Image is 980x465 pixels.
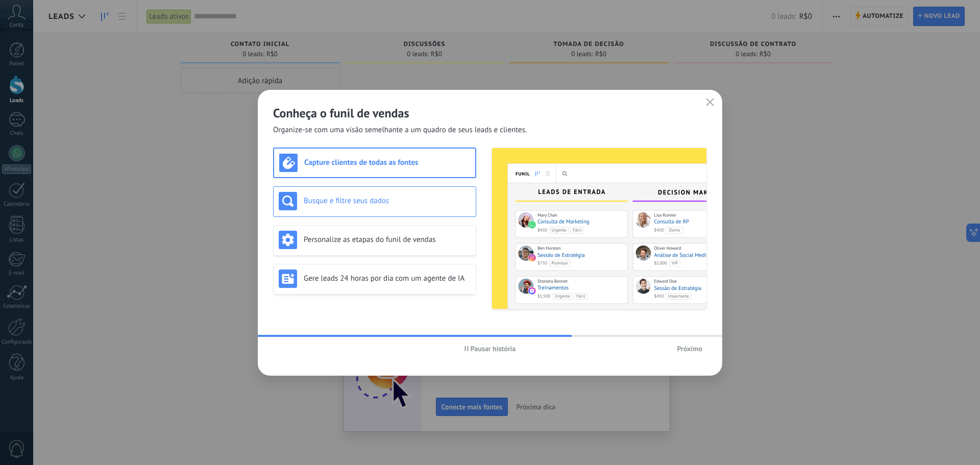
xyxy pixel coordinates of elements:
h3: Gere leads 24 horas por dia com um agente de IA [304,274,471,283]
button: Próximo [672,341,707,356]
span: Organize-se com uma visão semelhante a um quadro de seus leads e clientes. [273,125,527,135]
span: Próximo [677,345,702,352]
h3: Busque e filtre seus dados [304,196,471,206]
h2: Conheça o funil de vendas [273,105,707,121]
button: Pausar história [460,341,521,356]
h3: Personalize as etapas do funil de vendas [304,235,471,244]
h3: Capture clientes de todas as fontes [304,158,470,167]
span: Pausar história [471,345,516,352]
